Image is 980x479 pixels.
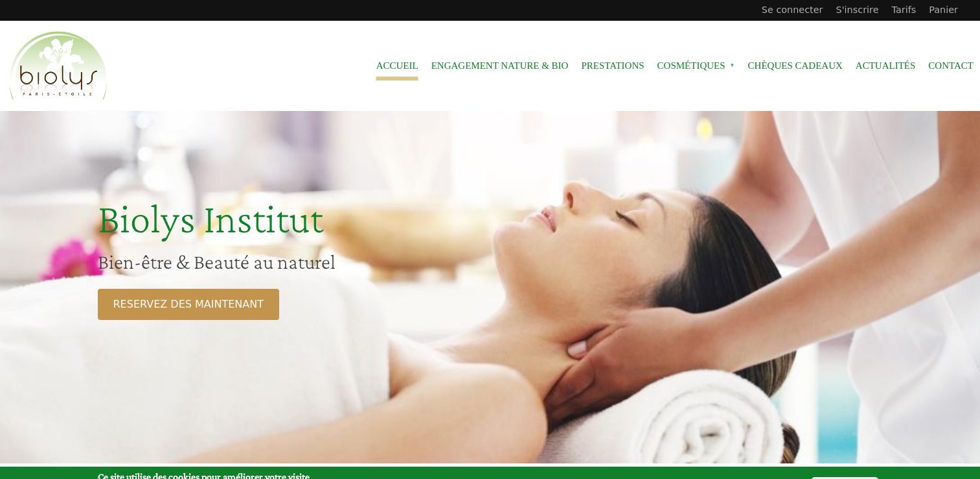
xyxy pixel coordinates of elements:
span: Biolys Institut [98,195,323,241]
a: Accueil [376,51,418,80]
h2: Bien-être & Beauté au naturel [98,249,608,274]
span: » [730,63,735,68]
img: Accueil [6,29,110,103]
a: Contact [928,51,974,80]
a: Actualités [856,51,916,80]
a: Chèques cadeaux [748,51,843,80]
span: Cosmétiques [657,51,735,80]
a: Engagement Nature & Bio [431,51,569,80]
a: RESERVEZ DES MAINTENANT [98,289,279,320]
a: Prestations [581,51,644,80]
